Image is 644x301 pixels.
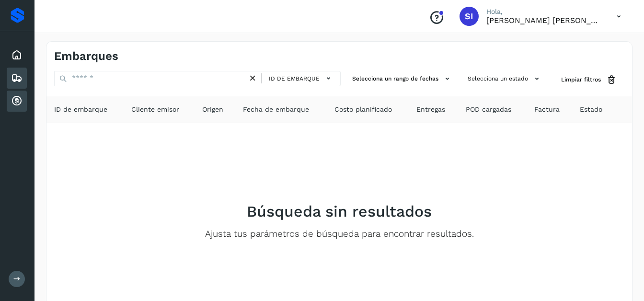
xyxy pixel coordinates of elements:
span: Estado [580,104,602,115]
span: Limpiar filtros [561,75,601,84]
p: Ajusta tus parámetros de búsqueda para encontrar resultados. [205,229,474,240]
p: Hola, [486,8,601,16]
span: Cliente emisor [131,104,179,115]
span: Entregas [416,104,445,115]
span: Origen [202,104,223,115]
div: Cuentas por cobrar [7,91,27,112]
button: Limpiar filtros [553,71,624,89]
span: Factura [534,104,560,115]
h4: Embarques [54,49,118,63]
h2: Búsqueda sin resultados [247,202,432,220]
div: Embarques [7,68,27,89]
p: Sergio Israel Gonzalez Ortega [486,16,601,25]
span: POD cargadas [466,104,511,115]
span: ID de embarque [54,104,107,115]
span: Fecha de embarque [243,104,309,115]
button: ID de embarque [266,71,336,85]
button: Selecciona un rango de fechas [348,71,456,87]
span: ID de embarque [269,74,320,83]
button: Selecciona un estado [464,71,546,87]
span: Costo planificado [334,104,392,115]
div: Inicio [7,45,27,66]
